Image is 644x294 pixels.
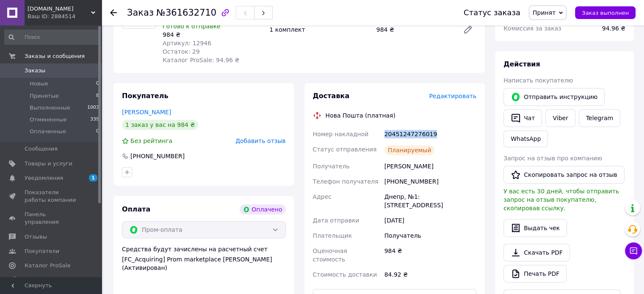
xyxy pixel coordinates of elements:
a: Редактировать [459,21,476,38]
span: Номер накладной [313,131,369,137]
span: Без рейтинга [130,137,172,144]
span: №361632710 [156,8,216,18]
span: Новые [30,80,48,88]
span: Панель управления [25,211,78,226]
span: Остаток: 29 [163,48,200,55]
a: Скачать PDF [503,244,570,261]
button: Заказ выполнен [575,6,636,19]
span: Плательщик [313,232,352,239]
div: Получатель [383,228,478,243]
span: Каталог ProSale [25,262,70,269]
a: Печать PDF [503,265,567,283]
div: Днепр, №1: [STREET_ADDRESS] [383,189,478,213]
span: Редактировать [429,93,476,99]
span: 1003 [87,104,99,112]
span: У вас есть 30 дней, чтобы отправить запрос на отзыв покупателю, скопировав ссылку. [503,188,619,212]
div: Вернуться назад [110,8,117,17]
a: WhatsApp [503,130,548,147]
button: Чат [503,109,542,127]
div: 984 ₴ [163,30,263,39]
span: Готово к отправке [163,23,221,30]
div: 1 заказ у вас на 984 ₴ [122,120,198,130]
a: [PERSON_NAME] [122,109,171,115]
span: Дата отправки [313,217,359,224]
div: 984 ₴ [383,243,478,267]
span: Каталог ProSale: 94.96 ₴ [163,57,239,63]
div: 84.92 ₴ [383,267,478,282]
div: 1 комплект [266,24,373,36]
div: [FC_Acquiring] Prom marketplace [PERSON_NAME] (Активирован) [122,255,286,272]
span: Товары и услуги [25,160,72,168]
div: 20451247276019 [383,126,478,142]
span: Отмененные [30,116,66,124]
div: Планируемый [384,145,435,155]
button: Выдать чек [503,219,567,237]
div: [PERSON_NAME] [383,159,478,174]
span: Оплата [122,205,150,213]
div: [DATE] [383,213,478,228]
input: Поиск [4,30,100,45]
span: Получатель [313,163,350,170]
span: Добавить отзыв [235,137,285,144]
span: 8 [96,92,99,100]
span: Написать покупателю [503,77,573,84]
div: Нова Пошта (платная) [323,111,398,120]
div: Средства будут зачислены на расчетный счет [122,245,286,272]
span: Принят [533,9,556,16]
span: Телефон получателя [313,178,379,185]
span: Комиссия за заказ [503,25,561,32]
span: Принятые [30,92,59,100]
span: Статус отправления [313,146,377,153]
span: Доставка [313,92,350,100]
span: Уведомления [25,174,63,182]
span: Оценочная стоимость [313,247,347,263]
span: Отзывы [25,233,47,241]
button: Чат с покупателем [625,242,642,259]
span: Заказы [25,67,45,74]
span: Покупатели [25,247,59,255]
span: 1 [89,174,97,181]
div: [PHONE_NUMBER] [130,152,185,160]
a: Telegram [579,109,620,127]
span: Заказы и сообщения [25,52,85,60]
div: [PHONE_NUMBER] [383,174,478,189]
a: Viber [545,109,575,127]
span: 0 [96,128,99,135]
span: 339 [90,116,99,124]
div: Оплачено [240,204,285,214]
span: Адрес [313,193,332,200]
span: Сообщения [25,145,58,153]
span: Выполненные [30,104,70,112]
div: Ваш ID: 2884514 [28,13,102,20]
div: Статус заказа [464,8,520,17]
span: 0 [96,80,99,88]
span: Tuning-best.com.ua [28,5,91,13]
span: Артикул: 12946 [163,40,211,47]
span: Стоимость доставки [313,271,377,278]
span: Оплаченные [30,128,66,135]
span: Запрос на отзыв про компанию [503,155,602,162]
button: Отправить инструкцию [503,88,605,106]
span: 94.96 ₴ [602,25,625,32]
span: Аналитика [25,276,56,284]
span: Заказ выполнен [582,10,629,16]
button: Скопировать запрос на отзыв [503,166,625,184]
div: 984 ₴ [373,24,456,36]
span: Заказ [127,8,154,18]
span: Действия [503,60,540,68]
span: Показатели работы компании [25,189,78,204]
span: Покупатель [122,92,168,100]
